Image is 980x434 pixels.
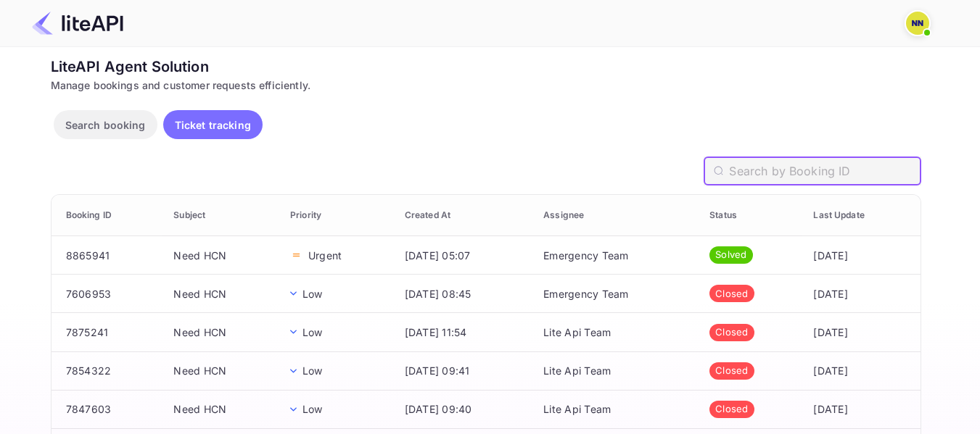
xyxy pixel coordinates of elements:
td: [DATE] 09:41 [393,351,532,390]
td: Need HCN [162,313,279,351]
p: Low [302,325,322,340]
p: Search booking [65,117,146,133]
p: Urgent [308,248,342,263]
td: [DATE] 05:07 [393,236,532,275]
p: Low [302,401,322,417]
td: 7875241 [52,313,162,351]
p: Low [302,363,322,378]
td: Lite Api Team [532,313,698,351]
td: Need HCN [162,275,279,313]
td: [DATE] [802,275,920,313]
th: Assignee [532,195,698,236]
span: Solved [709,248,753,262]
td: 8865941 [52,236,162,275]
img: N/A N/A [906,12,929,35]
td: [DATE] 11:54 [393,313,532,351]
td: Need HCN [162,351,279,390]
th: Created At [393,195,532,236]
th: Booking ID [52,195,162,236]
td: 7847603 [52,390,162,428]
td: [DATE] [802,390,920,428]
td: [DATE] [802,351,920,390]
td: Emergency Team [532,275,698,313]
img: LiteAPI Logo [32,12,123,35]
td: [DATE] [802,236,920,275]
input: Search by Booking ID [729,157,921,185]
span: Closed [709,364,754,378]
td: Need HCN [162,390,279,428]
td: 7606953 [52,275,162,313]
span: Closed [709,287,754,301]
p: Low [302,286,322,301]
span: Closed [709,325,754,340]
td: Need HCN [162,236,279,275]
td: 7854322 [52,351,162,390]
th: Priority [279,195,393,236]
td: Lite Api Team [532,351,698,390]
th: Status [698,195,802,236]
th: Subject [162,195,279,236]
p: Ticket tracking [175,117,251,133]
span: Closed [709,402,754,417]
td: [DATE] [802,313,920,351]
th: Last Update [802,195,920,236]
div: Manage bookings and customer requests efficiently. [51,78,921,93]
td: Lite Api Team [532,390,698,428]
div: LiteAPI Agent Solution [51,56,921,78]
td: [DATE] 08:45 [393,275,532,313]
td: [DATE] 09:40 [393,390,532,428]
td: Emergency Team [532,236,698,275]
